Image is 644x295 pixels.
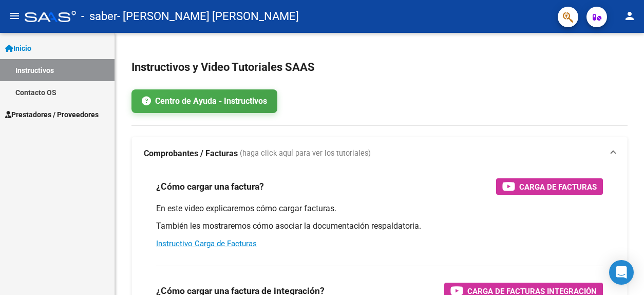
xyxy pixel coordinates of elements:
[156,179,264,194] h3: ¿Cómo cargar una factura?
[5,109,99,120] span: Prestadores / Proveedores
[5,43,31,54] span: Inicio
[519,180,597,193] span: Carga de Facturas
[81,5,117,28] span: - saber
[496,178,603,195] button: Carga de Facturas
[131,137,628,170] mat-expansion-panel-header: Comprobantes / Facturas (haga click aquí para ver los tutoriales)
[156,220,603,232] p: También les mostraremos cómo asociar la documentación respaldatoria.
[131,58,628,77] h2: Instructivos y Video Tutoriales SAAS
[131,89,277,113] a: Centro de Ayuda - Instructivos
[144,148,238,159] strong: Comprobantes / Facturas
[8,10,21,22] mat-icon: menu
[240,148,371,159] span: (haga click aquí para ver los tutoriales)
[156,239,257,248] a: Instructivo Carga de Facturas
[609,260,634,285] div: Open Intercom Messenger
[117,5,299,28] span: - [PERSON_NAME] [PERSON_NAME]
[623,10,636,22] mat-icon: person
[156,203,603,214] p: En este video explicaremos cómo cargar facturas.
